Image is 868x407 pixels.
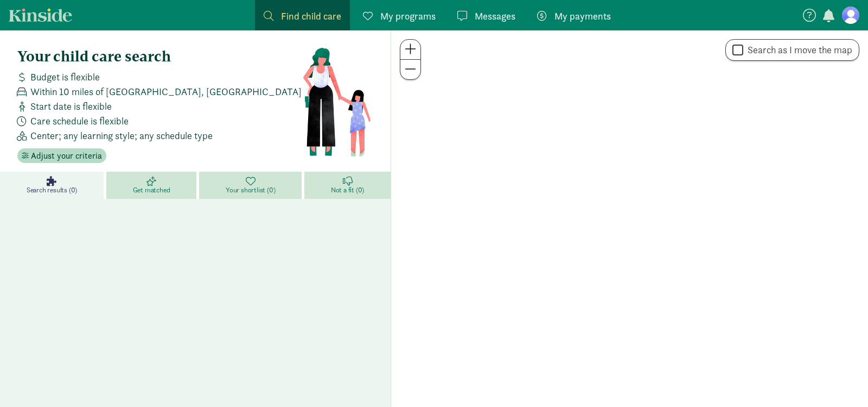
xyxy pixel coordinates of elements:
span: Find child care [281,9,341,23]
a: Your shortlist (0) [199,172,304,199]
span: Messages [475,9,515,23]
h4: Your child care search [17,48,302,65]
a: Get matched [106,172,199,199]
span: Your shortlist (0) [226,186,275,195]
span: Search results (0) [27,186,77,195]
span: Care schedule is flexible [30,114,129,128]
span: Get matched [133,186,170,195]
button: Adjust your criteria [17,148,106,164]
span: My programs [380,9,436,23]
span: Center; any learning style; any schedule type [30,128,213,143]
span: Budget is flexible [30,70,100,84]
span: Adjust your criteria [31,149,102,162]
span: Not a fit (0) [331,186,364,195]
span: Within 10 miles of [GEOGRAPHIC_DATA], [GEOGRAPHIC_DATA] [30,84,302,99]
label: Search as I move the map [743,43,852,57]
a: Not a fit (0) [304,172,391,199]
a: Kinside [9,8,72,22]
span: My payments [554,9,611,23]
span: Start date is flexible [30,99,112,114]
